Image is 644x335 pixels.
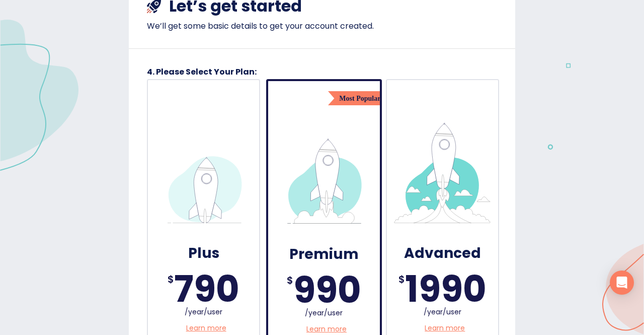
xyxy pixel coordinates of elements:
[306,324,347,334] a: Learn more
[186,323,226,333] a: Learn more
[153,122,254,223] img: Plus.svg
[425,323,465,333] a: Learn more
[404,244,481,263] h5: Advanced
[610,271,634,295] div: Open Intercom Messenger
[147,65,322,79] h6: 4. Please Select Your Plan:
[289,245,359,264] h5: Premium
[188,244,219,263] h5: Plus
[274,123,374,224] img: Premium.svg
[392,122,493,223] img: Advanced.svg
[287,273,293,308] div: $
[398,272,405,307] div: $
[168,272,174,307] div: $
[328,91,390,105] img: Most-Popular.svg
[147,20,497,32] p: We’ll get some basic details to get your account created.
